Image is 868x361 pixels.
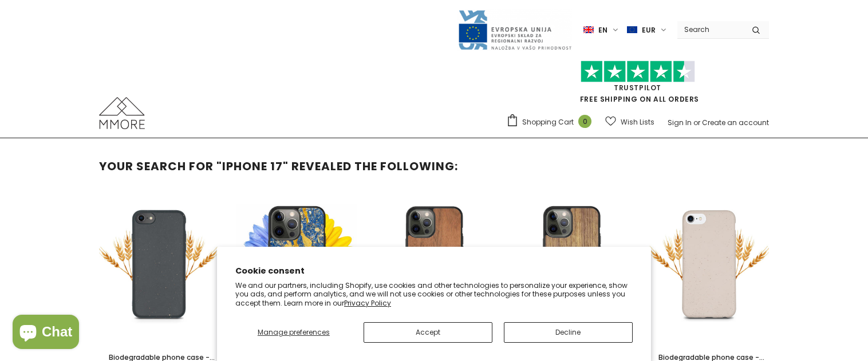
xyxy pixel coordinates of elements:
[522,117,574,128] span: Shopping Cart
[504,322,633,343] button: Decline
[216,158,289,174] strong: "iphone 17"
[457,9,572,51] img: Javni Razpis
[583,25,594,35] img: i-lang-1.png
[668,118,692,127] a: Sign In
[598,25,607,36] span: en
[258,327,330,337] span: Manage preferences
[9,315,82,352] inbox-online-store-chat: Shopify online store chat
[581,61,695,83] img: Trust Pilot Stars
[578,115,591,128] span: 0
[506,114,597,131] a: Shopping Cart 0
[291,158,458,174] span: revealed the following:
[344,298,391,308] a: Privacy Policy
[693,118,700,127] span: or
[235,265,633,277] h2: Cookie consent
[702,118,769,127] a: Create an account
[457,25,572,34] a: Javni Razpis
[99,97,145,129] img: MMORE Cases
[621,117,654,128] span: Wish Lists
[364,322,492,343] button: Accept
[677,21,743,38] input: Search Site
[99,158,214,174] span: Your search for
[642,25,656,36] span: EUR
[506,66,769,104] span: FREE SHIPPING ON ALL ORDERS
[614,83,661,93] a: Trustpilot
[235,322,352,343] button: Manage preferences
[235,281,633,308] p: We and our partners, including Shopify, use cookies and other technologies to personalize your ex...
[605,112,654,132] a: Wish Lists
